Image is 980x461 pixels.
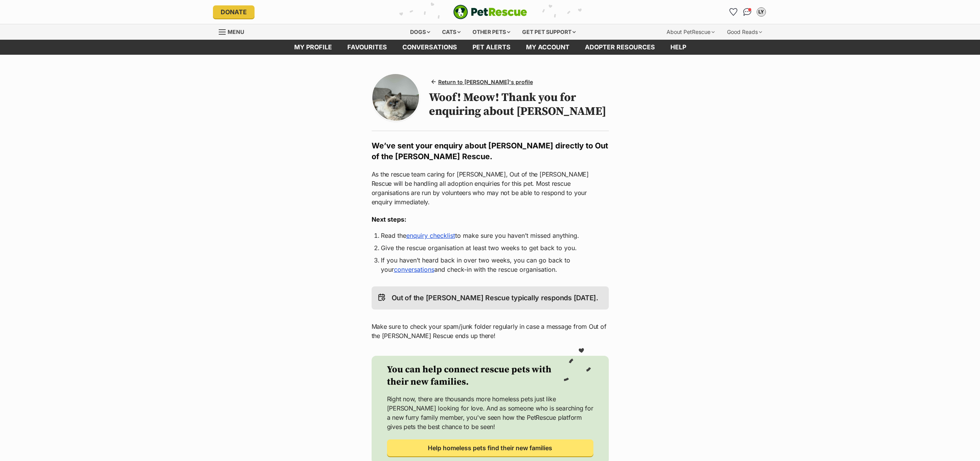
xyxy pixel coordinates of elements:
div: Other pets [467,24,516,40]
li: Read the to make sure you haven’t missed anything. [381,231,600,240]
div: About PetRescue [661,24,720,40]
span: Menu [228,29,244,35]
h2: We’ve sent your enquiry about [PERSON_NAME] directly to Out of the [PERSON_NAME] Rescue. [372,140,609,162]
a: Pet alerts [465,40,518,55]
a: Return to [PERSON_NAME]'s profile [429,76,536,87]
p: Right now, there are thousands more homeless pets just like [PERSON_NAME] looking for love. And a... [387,394,593,431]
li: Give the rescue organisation at least two weeks to get back to you. [381,243,600,252]
a: Menu [219,24,250,38]
img: logo-e224e6f780fb5917bec1dbf3a21bbac754714ae5b6737aabdf751b685950b380.svg [453,5,527,19]
a: enquiry checklist [406,232,455,239]
a: conversations [395,40,465,55]
a: Adopter resources [577,40,663,55]
h2: You can help connect rescue pets with their new families. [387,363,563,388]
h1: Woof! Meow! Thank you for enquiring about [PERSON_NAME] [429,91,609,118]
button: My account [755,6,767,18]
p: Out of the [PERSON_NAME] Rescue typically responds [DATE]. [392,293,598,303]
a: conversations [394,266,434,273]
span: Return to [PERSON_NAME]'s profile [438,78,533,86]
a: PetRescue [453,5,527,19]
h3: Next steps: [372,215,609,224]
li: If you haven’t heard back in over two weeks, you can go back to your and check-in with the rescue... [381,256,600,274]
a: Conversations [741,6,754,18]
a: My profile [286,40,340,55]
a: Help homeless pets find their new families [387,439,593,456]
ul: Account quick links [727,6,767,18]
div: Good Reads [722,24,767,40]
div: Get pet support [517,24,581,40]
div: Cats [437,24,466,40]
span: Help homeless pets find their new families [428,443,552,453]
img: chat-41dd97257d64d25036548639549fe6c8038ab92f7586957e7f3b1b290dea8141.svg [743,8,751,16]
a: Donate [213,5,255,19]
p: As the rescue team caring for [PERSON_NAME], Out of the [PERSON_NAME] Rescue will be handling all... [372,170,609,207]
div: Dogs [405,24,436,40]
a: Help [663,40,694,55]
div: LY [757,8,765,16]
a: Favourites [340,40,395,55]
img: Photo of Albert [372,74,419,121]
a: Favourites [727,6,740,18]
p: Make sure to check your spam/junk folder regularly in case a message from Out of the [PERSON_NAME... [372,322,609,340]
a: My account [518,40,577,55]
